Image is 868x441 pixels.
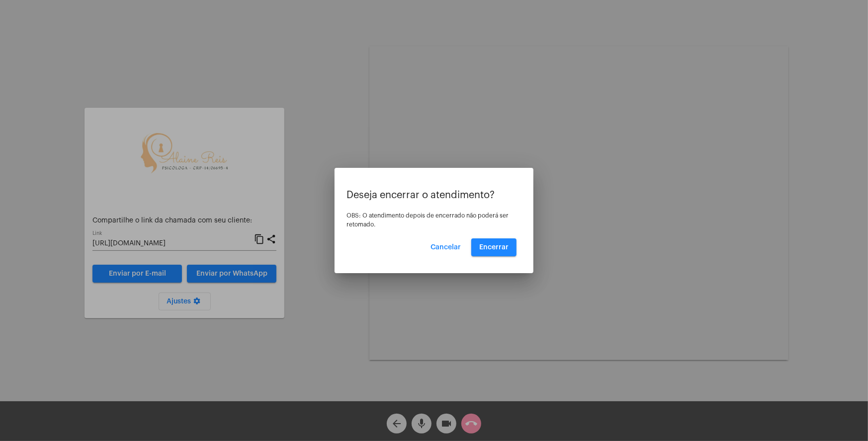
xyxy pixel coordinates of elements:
span: Cancelar [431,244,461,251]
button: Cancelar [423,238,469,256]
p: Deseja encerrar o atendimento? [347,190,521,201]
button: Encerrar [471,238,517,256]
span: Encerrar [479,244,509,251]
span: OBS: O atendimento depois de encerrado não poderá ser retomado. [347,213,509,227]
